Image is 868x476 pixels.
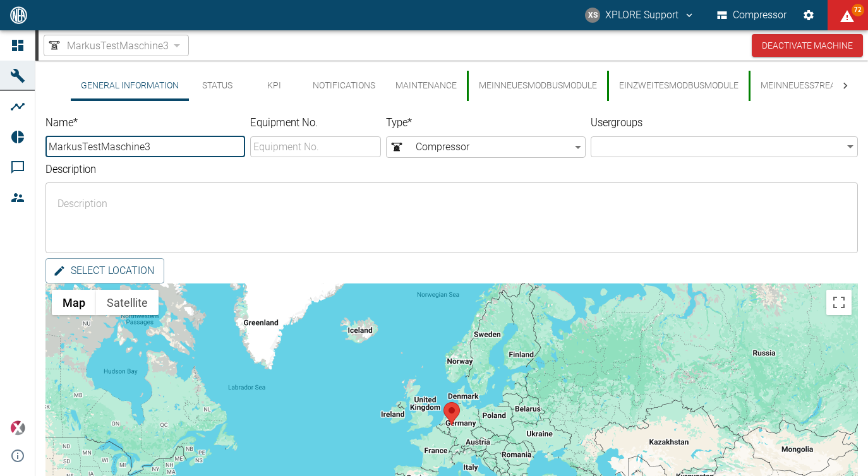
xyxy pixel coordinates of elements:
button: Settings [797,4,820,27]
button: Deactivate Machine [752,34,863,57]
input: Name [45,136,245,157]
div: XS [585,8,600,23]
label: Name * [45,116,195,131]
button: Notifications [303,71,385,101]
button: KPI [246,71,303,101]
label: Type * [386,116,536,131]
button: MeinNeuesModbusModule [467,71,607,101]
button: Compressor [714,4,790,27]
label: Usergroups [591,116,791,131]
span: MarkusTestMaschine3 [67,39,169,53]
span: Compressor [389,140,570,155]
button: Maintenance [385,71,467,101]
img: Xplore Logo [10,420,25,436]
input: Equipment No. [250,136,382,157]
label: Description [45,162,655,177]
button: EinZweitesModbusModule [607,71,749,101]
label: Equipment No. [250,116,349,131]
span: 72 [852,4,864,16]
a: MarkusTestMaschine3 [47,38,169,53]
button: General Information [71,71,189,101]
button: Status [189,71,246,101]
img: logo [9,6,28,23]
button: compressors@neaxplore.com [583,4,697,27]
button: Select location [45,258,164,283]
